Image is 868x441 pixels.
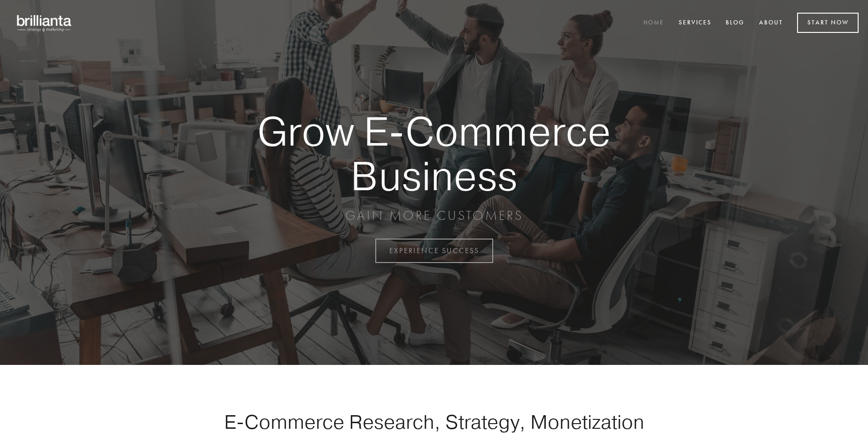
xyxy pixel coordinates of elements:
strong: Grow E-Commerce Business [225,109,643,198]
h1: E-Commerce Research, Strategy, Monetization [194,410,674,433]
a: EXPERIENCE SUCCESS [375,239,493,263]
p: GAIN MORE CUSTOMERS [225,207,643,224]
a: Home [637,15,670,31]
a: Services [673,15,718,31]
img: brillianta - research, strategy, marketing [9,9,80,37]
a: Blog [720,15,751,31]
a: Start Now [797,13,859,33]
a: About [753,15,789,31]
